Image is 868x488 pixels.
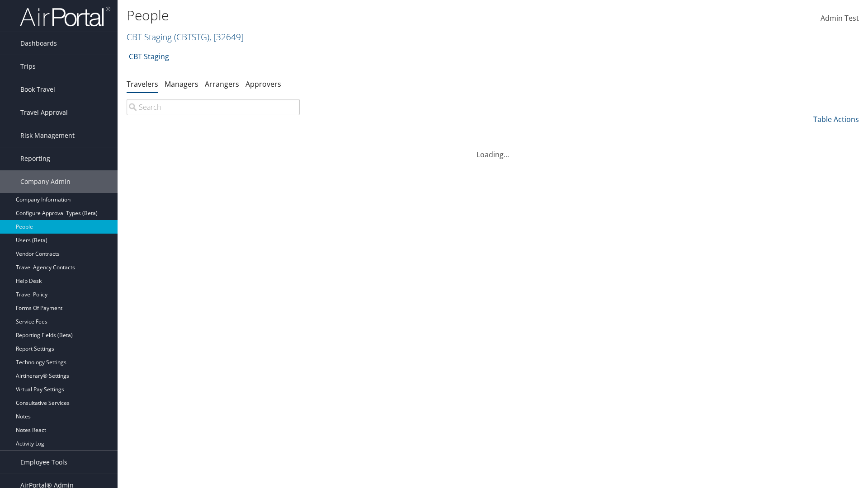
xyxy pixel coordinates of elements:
a: Table Actions [813,114,859,124]
span: Company Admin [20,170,71,193]
span: Admin Test [821,13,859,23]
div: Loading... [127,138,859,160]
span: Reporting [20,147,50,170]
a: CBT Staging [127,31,244,43]
img: airportal-logo.png [20,6,110,27]
span: Travel Approval [20,101,68,124]
a: CBT Staging [129,47,169,66]
a: Admin Test [821,5,859,33]
span: Risk Management [20,124,75,147]
span: ( CBTSTG ) [174,31,209,43]
input: Search [127,99,300,115]
a: Managers [165,79,198,89]
a: Arrangers [205,79,239,89]
span: Dashboards [20,32,57,55]
span: , [ 32649 ] [209,31,244,43]
a: Travelers [127,79,158,89]
span: Book Travel [20,78,55,101]
a: Approvers [245,79,281,89]
span: Employee Tools [20,451,67,474]
h1: People [127,6,615,25]
span: Trips [20,55,36,78]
